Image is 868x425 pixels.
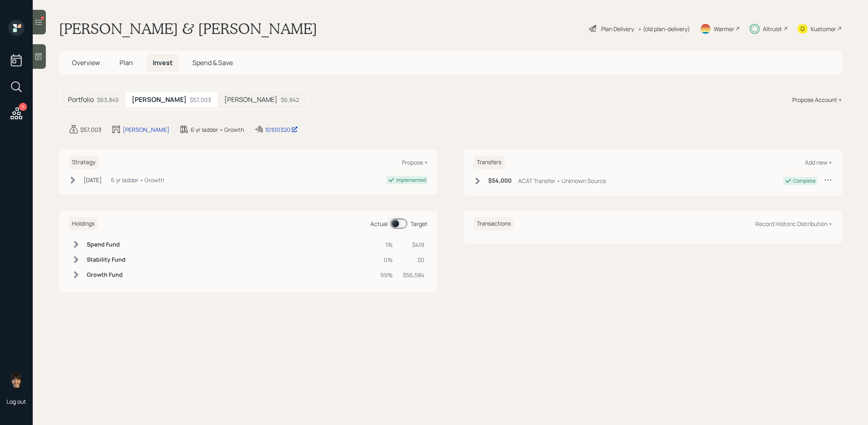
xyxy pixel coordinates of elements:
[281,95,299,104] div: $6,842
[83,176,102,184] div: [DATE]
[72,58,100,67] span: Overview
[410,219,428,228] div: Target
[380,255,393,264] div: 0%
[132,96,187,104] h5: [PERSON_NAME]
[805,158,832,166] div: Add new +
[87,241,126,248] h6: Spend Fund
[19,103,27,111] div: 11
[755,220,832,228] div: Record Historic Distribution +
[380,240,393,249] div: 1%
[8,371,25,388] img: treva-nostdahl-headshot.png
[7,398,26,405] div: Log out
[403,255,424,264] div: $0
[396,176,426,184] div: Implemented
[190,95,211,104] div: $57,003
[80,125,101,134] div: $57,003
[403,240,424,249] div: $419
[224,96,277,104] h5: [PERSON_NAME]
[473,217,514,231] h6: Transactions
[763,25,782,33] div: Altruist
[473,156,505,169] h6: Transfers
[370,219,388,228] div: Actual
[123,125,169,134] div: [PERSON_NAME]
[811,25,836,33] div: Kustomer
[518,176,606,185] div: ACAT Transfer • Unknown Source
[265,125,298,134] div: 10100320
[403,271,424,279] div: $56,584
[380,271,393,279] div: 99%
[68,96,94,104] h5: Portfolio
[87,271,126,278] h6: Growth Fund
[69,217,98,231] h6: Holdings
[714,25,734,33] div: Warmer
[191,125,244,134] div: 6 yr ladder • Growth
[793,177,816,185] div: Complete
[111,176,164,184] div: 6 yr ladder • Growth
[69,156,99,169] h6: Strategy
[87,256,126,263] h6: Stability Fund
[153,58,173,67] span: Invest
[601,25,634,33] div: Plan Delivery
[402,158,428,166] div: Propose +
[488,177,512,184] h6: $54,000
[192,58,233,67] span: Spend & Save
[59,20,317,38] h1: [PERSON_NAME] & [PERSON_NAME]
[638,25,690,33] div: • (old plan-delivery)
[119,58,133,67] span: Plan
[792,95,842,104] div: Propose Account +
[97,95,119,104] div: $63,845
